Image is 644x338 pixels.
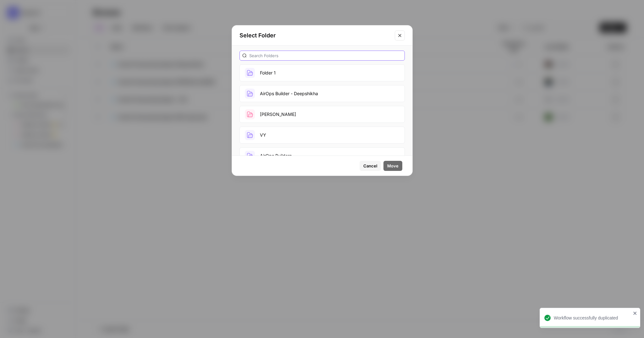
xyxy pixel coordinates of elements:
[360,161,381,171] button: Cancel
[239,85,405,102] button: AirOps Builder - Deepshikha
[239,147,405,164] button: AirOps Builders
[383,161,402,171] button: Move
[387,163,399,169] span: Move
[633,311,637,316] button: close
[249,52,402,59] input: Search Folders
[239,31,391,40] h2: Select Folder
[239,106,405,123] button: [PERSON_NAME]
[239,127,405,144] button: VY
[554,315,631,321] div: Workflow successfully duplicated
[363,163,377,169] span: Cancel
[239,64,405,81] button: Folder 1
[395,30,405,41] button: Close modal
